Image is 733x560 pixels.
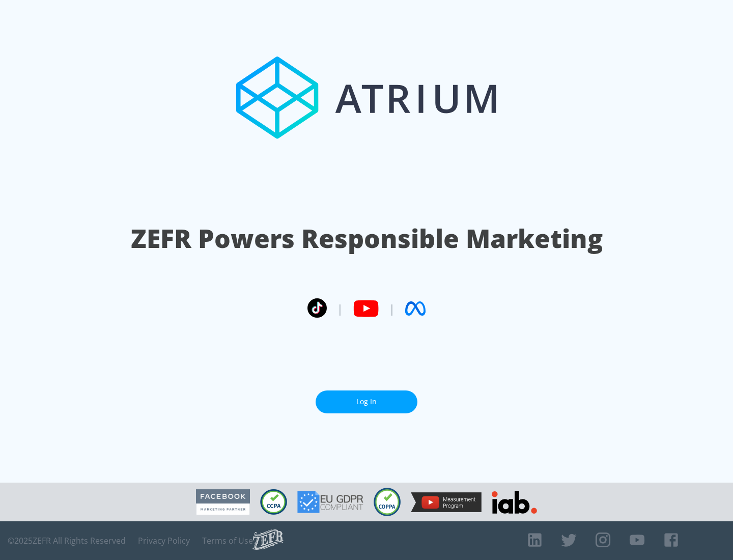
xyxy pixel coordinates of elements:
img: Facebook Marketing Partner [196,489,250,515]
img: COPPA Compliant [374,488,401,516]
a: Terms of Use [202,536,253,546]
span: | [337,301,343,316]
h1: ZEFR Powers Responsible Marketing [131,221,603,256]
a: Log In [316,390,417,413]
img: GDPR Compliant [297,491,363,513]
span: | [389,301,395,316]
img: IAB [492,491,537,514]
a: Privacy Policy [138,536,190,546]
img: YouTube Measurement Program [411,492,482,512]
img: CCPA Compliant [260,489,287,515]
span: © 2025 ZEFR All Rights Reserved [8,536,126,546]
